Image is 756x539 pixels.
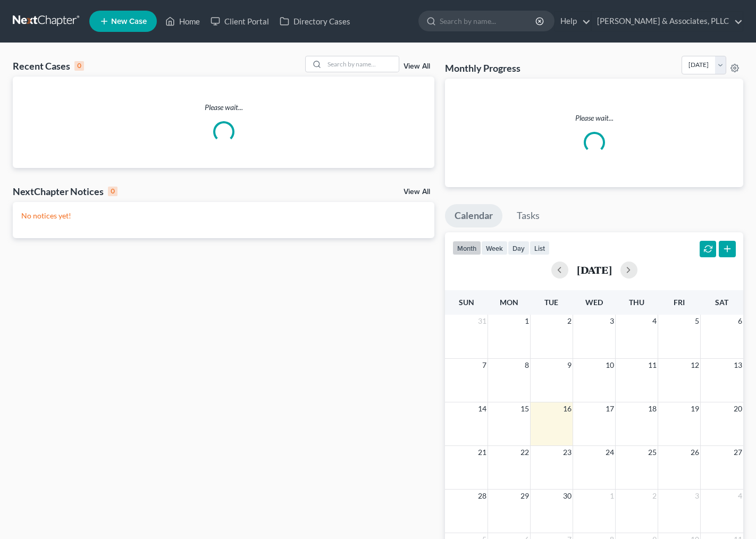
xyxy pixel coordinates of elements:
[445,204,502,228] a: Calendar
[160,12,205,31] a: Home
[453,113,735,123] p: Please wait...
[519,446,530,459] span: 22
[629,298,644,307] span: Thu
[481,359,488,372] span: 7
[733,446,743,459] span: 27
[604,446,615,459] span: 24
[733,359,743,372] span: 13
[690,446,700,459] span: 26
[440,11,537,31] input: Search by name...
[647,359,658,372] span: 11
[592,12,743,31] a: [PERSON_NAME] & Associates, PLLC
[477,315,488,327] span: 31
[647,402,658,415] span: 18
[481,241,508,255] button: week
[737,315,743,327] span: 6
[604,359,615,372] span: 10
[519,402,530,415] span: 15
[524,359,530,372] span: 8
[205,12,274,31] a: Client Portal
[566,315,573,327] span: 2
[519,490,530,502] span: 29
[562,402,573,415] span: 16
[566,359,573,372] span: 9
[674,298,685,307] span: Fri
[459,298,474,307] span: Sun
[609,315,615,327] span: 3
[647,446,658,459] span: 25
[274,12,356,31] a: Directory Cases
[694,490,700,502] span: 3
[404,63,430,70] a: View All
[500,298,518,307] span: Mon
[733,402,743,415] span: 20
[13,102,434,113] p: Please wait...
[609,490,615,502] span: 1
[507,204,549,228] a: Tasks
[651,490,658,502] span: 2
[715,298,728,307] span: Sat
[585,298,603,307] span: Wed
[690,359,700,372] span: 12
[452,241,481,255] button: month
[737,490,743,502] span: 4
[604,402,615,415] span: 17
[445,62,520,74] h3: Monthly Progress
[562,446,573,459] span: 23
[111,18,147,26] span: New Case
[544,298,558,307] span: Tue
[13,185,117,198] div: NextChapter Notices
[562,490,573,502] span: 30
[477,402,488,415] span: 14
[13,60,84,72] div: Recent Cases
[74,61,84,71] div: 0
[477,490,488,502] span: 28
[524,315,530,327] span: 1
[530,241,550,255] button: list
[324,56,399,72] input: Search by name...
[690,402,700,415] span: 19
[404,188,430,196] a: View All
[651,315,658,327] span: 4
[577,264,612,275] h2: [DATE]
[508,241,530,255] button: day
[108,187,117,196] div: 0
[694,315,700,327] span: 5
[477,446,488,459] span: 21
[555,12,591,31] a: Help
[21,210,426,221] p: No notices yet!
